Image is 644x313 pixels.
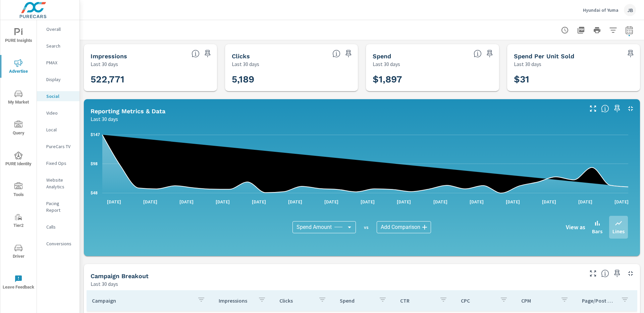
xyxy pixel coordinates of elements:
div: nav menu [0,20,37,298]
p: Conversions [46,240,74,247]
span: Tools [2,182,35,199]
div: Search [37,41,79,51]
span: This is a summary of Social performance results by campaign. Each column can be sorted. [601,269,609,277]
h6: View as [566,224,585,231]
span: My Market [2,90,35,106]
span: Leave Feedback [2,275,35,291]
button: Select Date Range [623,23,636,37]
p: Social [46,93,74,100]
p: Last 30 days [91,60,118,68]
text: $98 [91,162,98,166]
div: JB [624,4,636,16]
p: CPC [461,297,494,304]
p: vs [356,224,377,230]
span: Save this to your personalized report [612,103,623,114]
span: Save this to your personalized report [484,48,495,59]
h5: Clicks [232,53,250,60]
p: Last 30 days [232,60,259,68]
span: Advertise [2,59,35,75]
div: Website Analytics [37,175,79,192]
p: Last 30 days [91,115,118,123]
div: Video [37,108,79,118]
div: Spend Amount [292,221,356,233]
p: Local [46,126,74,133]
p: Campaign [92,297,192,304]
span: Understand Social data over time and see how metrics compare to each other. [601,105,609,113]
span: Save this to your personalized report [625,48,636,59]
div: Overall [37,24,79,34]
p: [DATE] [139,198,162,205]
button: Apply Filters [606,23,620,37]
span: Save this to your personalized report [343,48,354,59]
span: The amount of money spent on advertising during the period. [474,50,482,58]
button: Minimize Widget [625,103,636,114]
p: [DATE] [574,198,597,205]
div: PureCars TV [37,141,79,151]
div: Conversions [37,239,79,249]
div: Pacing Report [37,198,79,215]
span: Spend Amount [297,224,332,231]
p: [DATE] [247,198,271,205]
p: PMAX [46,59,74,66]
text: $147 [91,132,100,137]
p: Last 30 days [91,280,118,288]
span: Add Comparison [381,224,420,231]
h3: 522,771 [91,74,210,85]
h5: Reporting Metrics & Data [91,108,165,115]
p: [DATE] [465,198,488,205]
p: CPM [521,297,555,304]
div: Social [37,91,79,101]
p: [DATE] [610,198,633,205]
p: Impressions [219,297,252,304]
h3: 5,189 [232,74,352,85]
h5: Spend [373,53,391,60]
p: [DATE] [102,198,126,205]
p: [DATE] [283,198,307,205]
p: [DATE] [211,198,234,205]
p: Display [46,76,74,83]
p: Pacing Report [46,200,74,213]
button: Make Fullscreen [588,103,598,114]
span: Tier2 [2,213,35,230]
p: Last 30 days [373,60,400,68]
p: Fixed Ops [46,160,74,167]
div: Add Comparison [377,221,431,233]
button: Make Fullscreen [588,268,598,279]
h5: Campaign Breakout [91,272,149,279]
span: The number of times an ad was clicked by a consumer. [332,50,340,58]
span: Query [2,121,35,137]
p: Overall [46,26,74,33]
p: CTR [400,297,434,304]
div: Local [37,125,79,135]
div: Display [37,74,79,84]
h5: Impressions [91,53,127,60]
p: [DATE] [429,198,452,205]
p: [DATE] [175,198,198,205]
p: [DATE] [320,198,343,205]
span: Save this to your personalized report [202,48,213,59]
p: Website Analytics [46,177,74,190]
button: "Export Report to PDF" [574,23,588,37]
button: Minimize Widget [625,268,636,279]
span: PURE Insights [2,28,35,45]
p: [DATE] [356,198,379,205]
p: Clicks [279,297,313,304]
p: [DATE] [537,198,561,205]
p: [DATE] [392,198,416,205]
div: PMAX [37,58,79,68]
h3: $31 [514,74,634,85]
p: Page/Post Action [582,297,615,304]
div: Fixed Ops [37,158,79,168]
p: Calls [46,224,74,230]
p: Lines [612,227,625,235]
p: Last 30 days [514,60,541,68]
p: Bars [592,227,602,235]
p: Spend [340,297,373,304]
text: $48 [91,191,98,195]
p: PureCars TV [46,143,74,150]
div: Calls [37,222,79,232]
h3: $1,897 [373,74,492,85]
span: Driver [2,244,35,260]
p: Video [46,110,74,116]
p: Hyundai of Yuma [583,7,619,13]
